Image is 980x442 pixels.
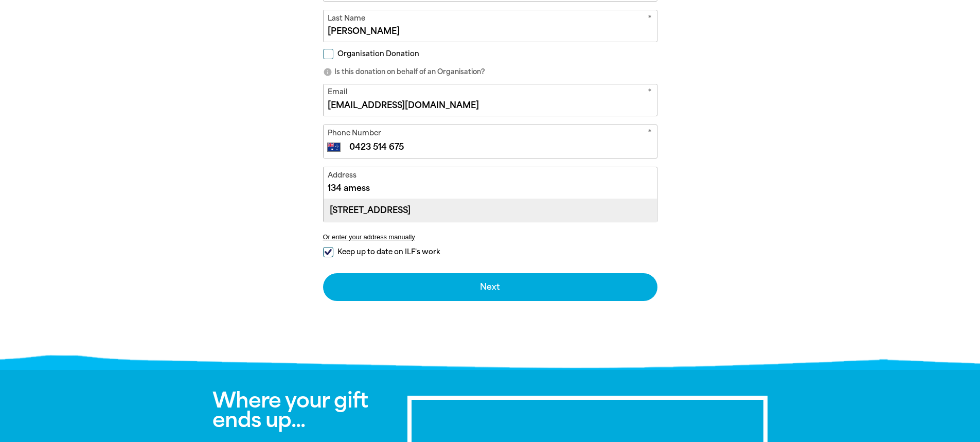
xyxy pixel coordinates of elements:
div: [STREET_ADDRESS] [324,199,657,221]
button: Or enter your address manually [323,233,657,241]
i: Required [648,128,652,140]
button: Next [323,273,657,301]
span: Where your gift ends up... [212,388,368,432]
span: Keep up to date on ILF's work [337,247,440,257]
input: Keep up to date on ILF's work [323,247,333,257]
input: Organisation Donation [323,49,333,59]
span: Organisation Donation [337,49,419,59]
p: Is this donation on behalf of an Organisation? [323,67,657,77]
i: info [323,67,332,77]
